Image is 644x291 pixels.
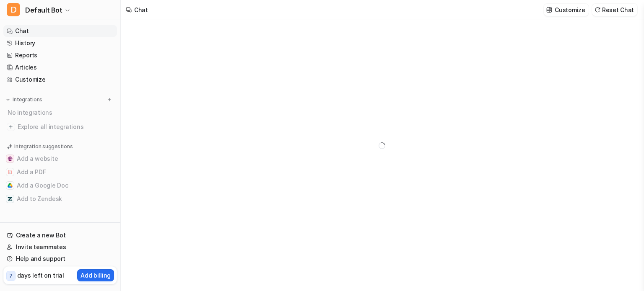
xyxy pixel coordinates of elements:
[17,271,64,280] p: days left on trial
[14,143,73,150] p: Integration suggestions
[544,4,588,16] button: Customize
[555,5,585,14] p: Customize
[3,241,117,253] a: Invite teammates
[3,49,117,61] a: Reports
[3,121,117,133] a: Explore all integrations
[595,7,600,13] img: reset
[3,179,117,192] button: Add a Google DocAdd a Google Doc
[3,253,117,265] a: Help and support
[134,5,148,14] div: Chat
[3,152,117,165] button: Add a websiteAdd a website
[9,272,13,280] p: 7
[8,196,13,201] img: Add to Zendesk
[3,192,117,206] button: Add to ZendeskAdd to Zendesk
[592,4,637,16] button: Reset Chat
[7,123,15,131] img: explore all integrations
[5,97,11,103] img: expand menu
[25,4,62,16] span: Default Bot
[5,106,117,119] div: No integrations
[8,156,13,161] img: Add a website
[77,269,114,281] button: Add billing
[13,96,42,103] p: Integrations
[7,3,20,16] span: D
[8,183,13,188] img: Add a Google Doc
[106,97,112,103] img: menu_add.svg
[3,229,117,241] a: Create a new Bot
[3,165,117,179] button: Add a PDFAdd a PDF
[3,62,117,73] a: Articles
[8,170,13,175] img: Add a PDF
[3,74,117,85] a: Customize
[3,95,45,104] button: Integrations
[3,37,117,49] a: History
[3,25,117,37] a: Chat
[546,7,552,13] img: customize
[18,120,114,134] span: Explore all integrations
[80,271,111,280] p: Add billing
